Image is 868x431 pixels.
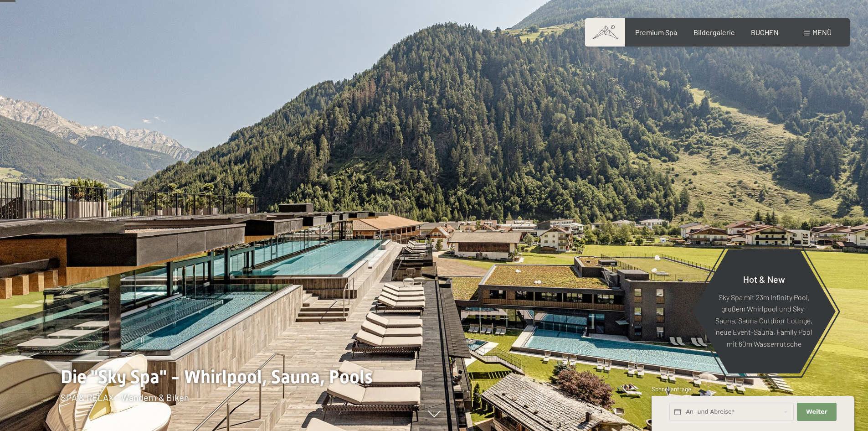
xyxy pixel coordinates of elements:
button: Weiter [797,403,836,421]
a: Bildergalerie [693,28,735,36]
span: Schnellanfrage [652,385,691,393]
a: Hot & New Sky Spa mit 23m Infinity Pool, großem Whirlpool und Sky-Sauna, Sauna Outdoor Lounge, ne... [692,249,836,374]
p: Sky Spa mit 23m Infinity Pool, großem Whirlpool und Sky-Sauna, Sauna Outdoor Lounge, neue Event-S... [714,291,813,349]
span: Hot & New [743,273,785,284]
a: BUCHEN [751,28,779,36]
span: Weiter [806,408,827,416]
a: Premium Spa [635,28,677,36]
span: Menü [812,28,832,36]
